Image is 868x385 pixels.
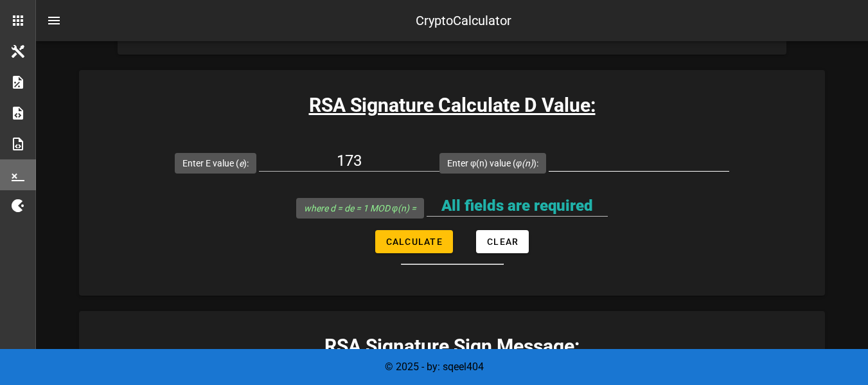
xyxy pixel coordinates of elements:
button: Clear [476,230,529,253]
h3: RSA Signature Sign Message: [79,332,825,361]
h3: RSA Signature Calculate D Value: [79,91,825,120]
button: Calculate [375,230,453,253]
i: e [239,158,244,168]
div: CryptoCalculator [416,11,511,30]
i: where d = de = 1 MOD φ(n) = [304,203,416,213]
span: Clear [486,237,518,247]
i: φ(n) [516,158,533,168]
label: Enter φ(n) value ( ): [447,157,538,170]
label: Enter E value ( ): [182,157,249,170]
span: Calculate [385,237,443,247]
span: © 2025 - by: sqeel404 [385,361,484,373]
button: nav-menu-toggle [39,5,69,36]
